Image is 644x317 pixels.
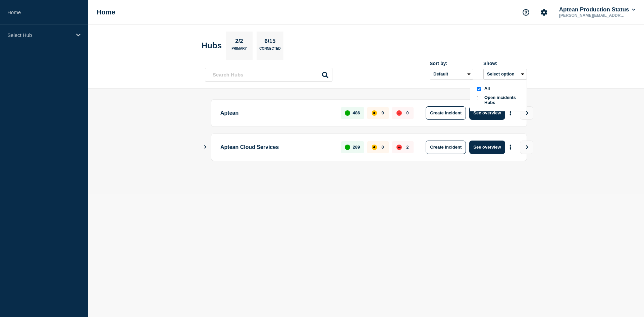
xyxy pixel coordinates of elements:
[231,47,247,54] p: Primary
[353,145,360,150] p: 289
[558,13,628,18] p: [PERSON_NAME][EMAIL_ADDRESS][PERSON_NAME][DOMAIN_NAME]
[396,145,402,150] div: down
[469,141,505,154] button: See overview
[353,110,360,115] p: 486
[558,6,637,13] button: Aptean Production Status
[406,145,409,150] p: 2
[430,69,473,80] select: Sort by
[537,5,551,19] button: Account settings
[259,47,280,54] p: Connected
[426,141,466,154] button: Create incident
[372,145,377,150] div: affected
[506,141,515,153] button: More actions
[372,110,377,116] div: affected
[483,69,527,80] button: Select optionall checkboxAllopenIncidentsHubs checkboxOpen incidents Hubs
[204,145,207,150] button: Show Connected Hubs
[477,96,481,100] input: openIncidentsHubs checkbox
[97,8,115,16] h1: Home
[477,87,481,91] input: all checkbox
[205,68,332,82] input: Search Hubs
[202,41,222,50] h2: Hubs
[396,110,402,116] div: down
[483,61,527,66] div: Show:
[262,38,278,47] p: 6/15
[345,110,350,116] div: up
[520,141,533,154] button: View
[469,106,505,120] button: See overview
[7,32,72,38] p: Select Hub
[406,110,409,115] p: 0
[220,141,333,154] p: Aptean Cloud Services
[345,145,350,150] div: up
[381,110,384,115] p: 0
[430,61,473,66] div: Sort by:
[484,95,521,105] span: Open incidents Hubs
[484,86,490,92] span: All
[233,38,246,47] p: 2/2
[519,5,533,19] button: Support
[426,106,466,120] button: Create incident
[381,145,384,150] p: 0
[220,106,333,120] p: Aptean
